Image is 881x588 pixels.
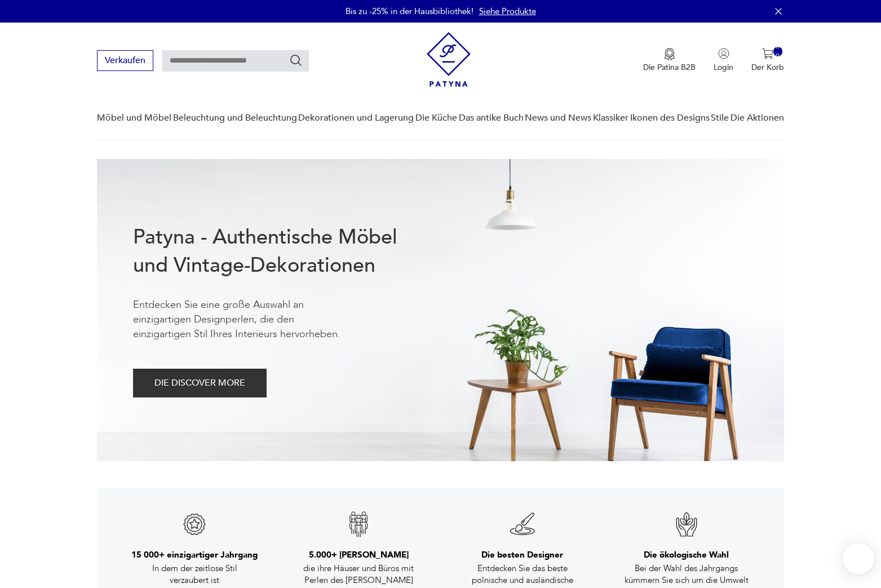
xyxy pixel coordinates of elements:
[593,96,628,140] a: Klassiker
[298,96,414,140] a: Dekorationen und Lagerung
[643,48,696,73] button: Die Patina B2B
[133,369,267,397] button: Die DISCOVER MORE
[173,96,297,140] a: Beleuchtung und Beleuchtung
[415,96,457,140] a: Die Küche
[644,549,729,560] h3: Die ökologische Wahl
[625,563,749,586] p: Bei der Wahl des Jahrgangs kümmern Sie sich um die Umwelt
[630,96,710,140] a: Ikonen des Designs
[133,223,437,280] h1: Patyna - Authentische Möbel und Vintage-Dekorationen
[97,58,153,65] a: Verkaufen
[97,96,171,140] a: Möbel und Möbel
[718,48,729,59] img: Ikone des Nutzers
[289,54,303,67] button: Suche nach dem
[427,32,471,87] img: Patyna - Shop mit Möbeln und Dekorationen Vintage
[643,62,696,73] p: Die Patina B2B
[346,6,473,17] p: Bis zu -25% in der Hausbibliothek!
[751,62,784,73] p: Der Korb
[711,96,729,140] a: Stile
[133,380,267,388] a: Die DISCOVER MORE
[773,47,783,56] div: 0 0
[762,48,773,59] img: Ikone des Korbs
[309,549,409,560] h3: 5.000+ [PERSON_NAME]
[132,563,256,586] p: In dem der zeitlose Stil verzaubert ist
[643,48,696,73] a: Ikone der MedailleDie Patina B2B
[509,511,536,538] img: Die Qualitätsgarantie
[525,96,591,140] a: News und News
[181,511,208,538] img: Die Qualitätsgarantie
[131,549,258,560] h3: 15 000+ einzigartiger Jahrgang
[673,511,700,538] img: Die Qualitätsgarantie
[133,298,347,342] p: Entdecken Sie eine große Auswahl an einzigartigen Designperlen, die den einzigartigen Stil Ihres ...
[731,96,784,140] a: Die Aktionen
[459,96,524,140] a: Das antike Buch
[843,543,874,574] iframe: Smartsupp widget button
[664,48,675,60] img: Ikone der Medaille
[751,48,784,73] button: 0 0Der Korb
[714,62,733,73] p: Login
[714,48,733,73] button: Login
[345,511,372,538] img: Die Qualitätsgarantie
[481,549,563,560] h3: Die besten Designer
[97,50,153,71] button: Verkaufen
[479,6,536,17] a: Siehe Produkte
